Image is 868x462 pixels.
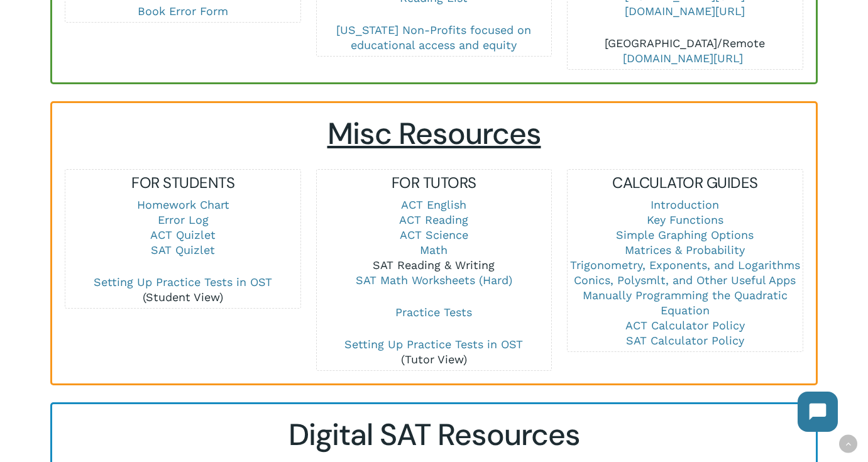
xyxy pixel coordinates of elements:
[625,319,745,332] a: ACT Calculator Policy
[625,243,745,256] a: Matrices & Probability
[356,273,512,287] a: SAT Math Worksheets (Hard)
[399,213,468,226] a: ACT Reading
[151,243,215,256] a: SAT Quizlet
[626,334,744,347] a: SAT Calculator Policy
[570,258,800,272] a: Trigonometry, Exponents, and Logarithms
[623,52,743,65] a: [DOMAIN_NAME][URL]
[150,228,216,241] a: ACT Quizlet
[138,4,228,18] a: Book Error Form
[401,198,466,211] a: ACT English
[625,4,745,18] a: [DOMAIN_NAME][URL]
[616,228,754,241] a: Simple Graphing Options
[344,338,523,351] a: Setting Up Practice Tests in OST
[395,305,472,319] a: Practice Tests
[317,337,551,367] p: (Tutor View)
[137,198,229,211] a: Homework Chart
[336,23,531,52] a: [US_STATE] Non-Profits focused on educational access and equity
[400,228,468,241] a: ACT Science
[568,36,802,66] p: [GEOGRAPHIC_DATA]/Remote
[327,114,541,153] span: Misc Resources
[568,173,802,193] h5: CALCULATOR GUIDES
[65,173,300,193] h5: FOR STUDENTS
[651,198,719,211] a: Introduction
[420,243,448,256] a: Math
[65,275,300,305] p: (Student View)
[65,417,803,453] h2: Digital SAT Resources
[158,213,209,226] a: Error Log
[317,173,551,193] h5: FOR TUTORS
[785,379,850,444] iframe: Chatbot
[647,213,723,226] a: Key Functions
[574,273,796,287] a: Conics, Polysmlt, and Other Useful Apps
[583,289,788,317] a: Manually Programming the Quadratic Equation
[94,275,272,289] a: Setting Up Practice Tests in OST
[373,258,495,272] a: SAT Reading & Writing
